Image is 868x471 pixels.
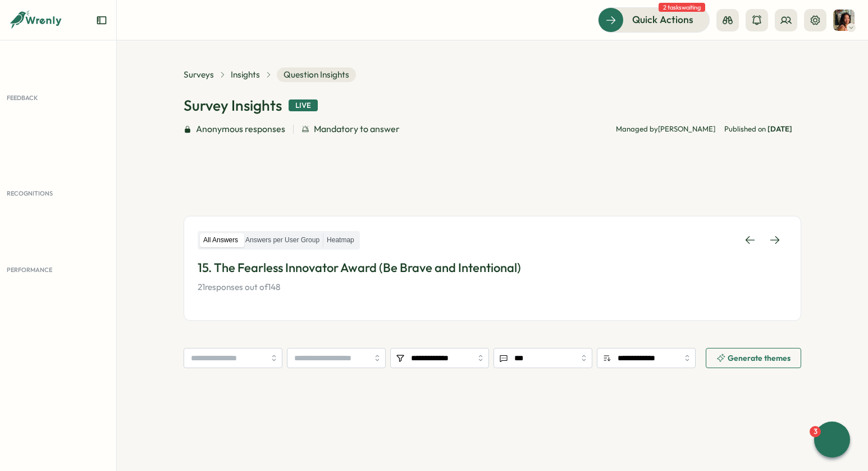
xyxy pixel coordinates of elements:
div: 3 [810,426,821,437]
button: Quick Actions [598,7,710,32]
button: Expand sidebar [96,15,107,26]
img: Viveca Riley [833,10,855,31]
span: Generate themes [728,354,791,362]
span: [PERSON_NAME] [658,124,715,133]
button: 3 [814,422,850,458]
span: Quick Actions [632,12,693,27]
span: Mandatory to answer [314,122,400,136]
a: Surveys [184,69,214,81]
span: Anonymous responses [196,122,285,136]
p: Managed by [616,124,715,134]
a: Insights [231,69,260,81]
span: 2 tasks waiting [659,3,705,12]
p: 21 responses out of 148 [198,281,787,293]
span: Question Insights [277,67,356,82]
span: [DATE] [768,124,792,133]
span: Published on [724,124,792,134]
p: 15. The Fearless Innovator Award (Be Brave and Intentional) [198,259,787,277]
div: Live [289,99,318,112]
label: Answers per User Group [242,233,323,247]
h1: Survey Insights [184,96,282,115]
label: Heatmap [323,233,358,247]
button: Generate themes [706,348,801,368]
label: All Answers [200,233,241,247]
